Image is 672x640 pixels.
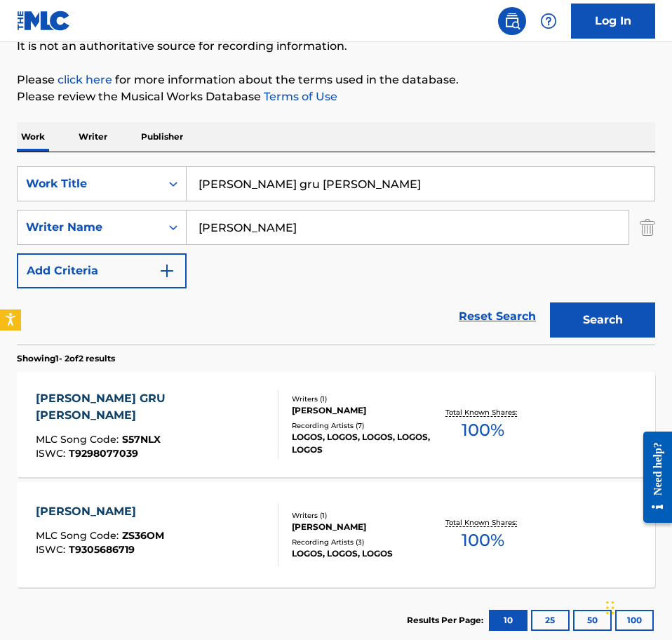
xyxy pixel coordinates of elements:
img: MLC Logo [17,11,71,31]
button: 50 [573,610,612,631]
a: click here [58,73,112,86]
button: 10 [489,610,527,631]
span: MLC Song Code : [36,529,122,542]
img: search [504,13,520,29]
p: Please review the Musical Works Database [17,88,655,105]
span: ISWC : [36,447,69,460]
a: Terms of Use [261,90,337,103]
p: It is not an authoritative source for recording information. [17,38,655,55]
p: Work [17,122,49,152]
span: T9298077039 [69,447,138,460]
a: Reset Search [452,301,543,332]
a: Public Search [498,7,526,35]
div: Writers ( 1 ) [292,394,430,404]
p: Publisher [137,122,187,152]
div: Recording Artists ( 3 ) [292,537,430,547]
p: Total Known Shares: [445,517,520,528]
div: LOGOS, LOGOS, LOGOS, LOGOS, LOGOS [292,431,430,456]
iframe: Chat Widget [602,573,672,640]
span: 100 % [462,528,504,553]
p: Please for more information about the terms used in the database. [17,72,655,88]
p: Writer [74,122,112,152]
span: ISWC : [36,543,69,556]
a: Log In [571,4,655,39]
button: Add Criteria [17,253,187,288]
span: MLC Song Code : [36,433,122,446]
div: Drag [606,587,614,629]
button: 25 [531,610,570,631]
div: Writer Name [26,219,152,236]
img: Delete Criterion [640,210,655,245]
span: 100 % [462,418,504,443]
p: Showing 1 - 2 of 2 results [17,352,115,365]
div: [PERSON_NAME] [36,503,164,520]
iframe: Resource Center [633,419,672,535]
span: ZS36OM [122,529,164,542]
div: [PERSON_NAME] [292,521,430,533]
a: [PERSON_NAME]MLC Song Code:ZS36OMISWC:T9305686719Writers (1)[PERSON_NAME]Recording Artists (3)LOG... [17,482,655,587]
div: Writers ( 1 ) [292,510,430,521]
div: LOGOS, LOGOS, LOGOS [292,547,430,560]
p: Results Per Page: [407,614,487,627]
div: [PERSON_NAME] [292,404,430,417]
a: [PERSON_NAME] GRU [PERSON_NAME]MLC Song Code:S57NLXISWC:T9298077039Writers (1)[PERSON_NAME]Record... [17,372,655,477]
div: Help [535,7,563,35]
img: 9d2ae6d4665cec9f34b9.svg [159,262,175,279]
button: Search [550,302,655,338]
p: Total Known Shares: [445,407,520,418]
div: Work Title [26,175,152,192]
div: [PERSON_NAME] GRU [PERSON_NAME] [36,390,267,424]
span: S57NLX [122,433,161,446]
span: T9305686719 [69,543,135,556]
img: help [540,13,557,29]
div: Recording Artists ( 7 ) [292,420,430,431]
form: Search Form [17,166,655,345]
